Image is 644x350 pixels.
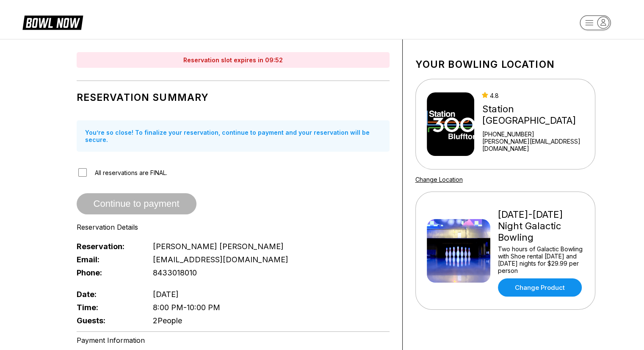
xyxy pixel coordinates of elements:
[427,92,475,156] img: Station 300 Bluffton
[153,316,182,325] span: 2 People
[77,336,390,344] div: Payment Information
[427,219,490,283] img: Friday-Saturday Night Galactic Bowling
[77,268,139,277] span: Phone:
[415,176,463,183] a: Change Location
[95,169,167,176] span: All reservations are FINAL.
[77,223,390,231] div: Reservation Details
[498,209,584,243] div: [DATE]-[DATE] Night Galactic Bowling
[77,316,139,325] span: Guests:
[77,242,139,251] span: Reservation:
[77,290,139,299] span: Date:
[153,303,220,312] span: 8:00 PM - 10:00 PM
[482,92,591,99] div: 4.8
[482,131,591,138] div: [PHONE_NUMBER]
[415,58,595,70] h1: Your bowling location
[153,242,284,251] span: [PERSON_NAME] [PERSON_NAME]
[498,245,584,274] div: Two hours of Galactic Bowling with Shoe rental [DATE] and [DATE] nights for $29.99 per person
[153,255,288,264] span: [EMAIL_ADDRESS][DOMAIN_NAME]
[77,303,139,312] span: Time:
[77,52,390,68] div: Reservation slot expires in 09:52
[482,103,591,126] div: Station [GEOGRAPHIC_DATA]
[498,278,582,297] a: Change Product
[482,138,591,152] a: [PERSON_NAME][EMAIL_ADDRESS][DOMAIN_NAME]
[77,92,390,103] h1: Reservation Summary
[77,120,390,152] div: You’re so close! To finalize your reservation, continue to payment and your reservation will be s...
[153,290,179,299] span: [DATE]
[153,268,197,277] span: 8433018010
[77,255,139,264] span: Email:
